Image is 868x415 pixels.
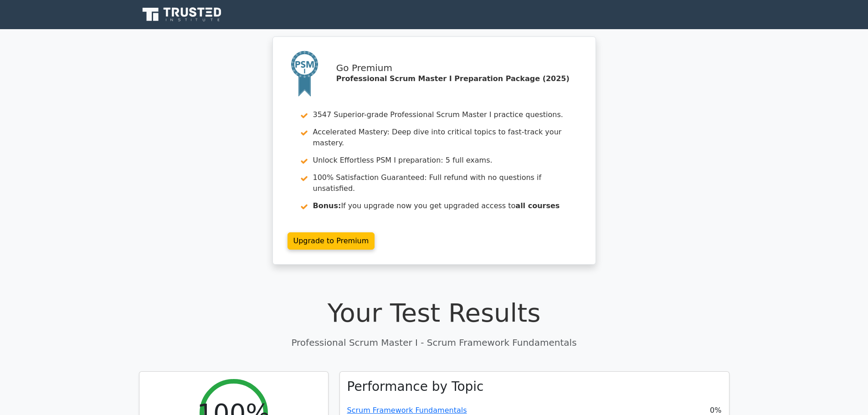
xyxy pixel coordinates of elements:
[139,336,729,349] p: Professional Scrum Master I - Scrum Framework Fundamentals
[139,297,729,328] h1: Your Test Results
[288,232,375,250] a: Upgrade to Premium
[347,406,467,415] a: Scrum Framework Fundamentals
[347,379,484,395] h3: Performance by Topic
